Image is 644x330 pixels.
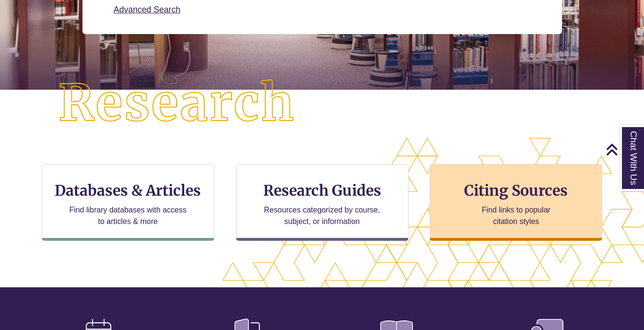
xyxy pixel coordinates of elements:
[42,164,214,241] a: Databases & Articles Find library databases with access to articles & more
[65,204,190,227] p: Find library databases with access to articles & more
[236,164,409,241] a: Research Guides Resources categorized by course, subject, or information
[244,181,400,200] h3: Research Guides
[32,53,322,154] img: Research
[430,164,602,241] a: Citing Sources Find links to popular citation styles
[606,143,642,156] a: Back to Top
[259,204,385,227] p: Resources categorized by course, subject, or information
[50,181,206,200] h3: Databases & Articles
[457,181,574,200] h3: Citing Sources
[114,5,180,14] a: Advanced Search
[469,204,563,227] p: Find links to popular citation styles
